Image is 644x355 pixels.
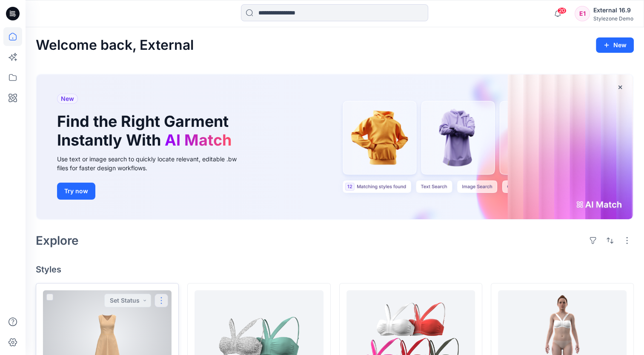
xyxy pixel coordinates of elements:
[593,15,633,22] div: Stylezone Demo
[165,131,232,149] span: AI Match
[57,183,95,200] button: Try now
[557,7,567,14] span: 20
[36,264,634,275] h4: Styles
[36,234,79,247] h2: Explore
[57,112,236,149] h1: Find the Right Garment Instantly With
[575,6,590,21] div: E1
[57,155,249,172] div: Use text or image search to quickly locate relevant, editable .bw files for faster design workflows.
[61,94,74,104] span: New
[36,37,194,53] h2: Welcome back, External
[593,5,633,15] div: External 16.9
[596,37,634,53] button: New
